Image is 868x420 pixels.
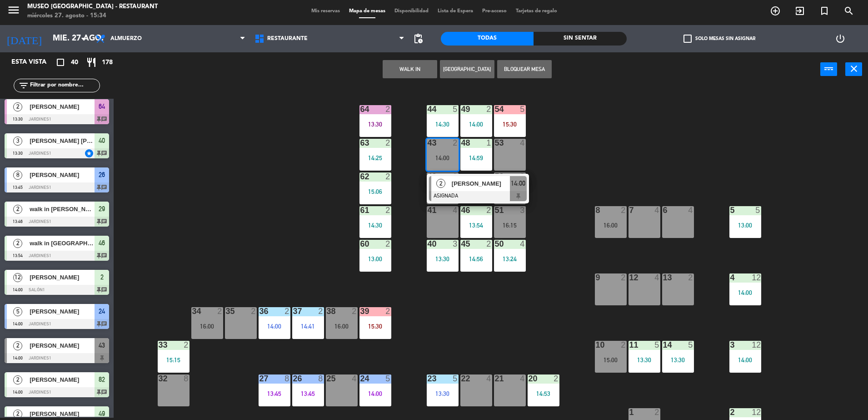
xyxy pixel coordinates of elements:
div: 16:15 [494,222,526,228]
div: 14:00 [359,390,391,397]
div: 62 [360,172,361,181]
span: [PERSON_NAME] [452,179,510,188]
div: Todas [441,32,534,46]
div: 8 [284,374,290,383]
div: 2 [621,206,626,214]
i: menu [7,3,20,17]
span: check_box_outline_blank [683,35,692,43]
div: 6 [663,206,663,214]
div: 5 [654,341,660,349]
div: 2 [184,341,189,349]
input: Filtrar por nombre... [29,81,100,91]
span: 46 [99,238,105,248]
div: 4 [654,206,660,214]
div: 13:30 [427,256,459,262]
div: 13:30 [359,121,391,127]
div: 13:45 [292,390,324,397]
div: 2 [284,307,290,315]
div: 60 [360,240,361,248]
div: 2 [520,172,525,181]
div: 14:25 [359,155,391,161]
span: 178 [102,57,113,68]
span: [PERSON_NAME] [30,341,95,350]
span: 26 [99,169,105,180]
div: 14:30 [359,222,391,228]
div: 2 [217,307,223,315]
i: search [843,5,854,16]
div: 2 [385,206,391,214]
div: 9 [596,273,596,282]
div: 35 [226,307,226,315]
div: 38 [327,307,327,315]
span: Mapa de mesas [344,9,390,14]
span: 5 [13,307,22,316]
i: close [848,63,859,74]
span: 2 [436,179,445,188]
i: power_input [823,63,834,74]
i: power_settings_new [835,33,846,44]
div: 14:53 [528,390,559,397]
span: Pre-acceso [478,9,511,14]
div: 2 [318,307,324,315]
div: 10 [596,341,596,349]
div: 15:30 [494,121,526,127]
div: 4 [486,374,492,383]
span: 40 [71,57,78,68]
div: 4 [654,273,660,282]
span: 82 [99,374,105,385]
div: 2 [654,408,660,416]
div: 24 [360,374,361,383]
button: Bloquear Mesa [497,60,552,78]
div: 13:54 [460,222,492,228]
div: 13:00 [359,256,391,262]
i: filter_list [18,80,29,91]
label: Solo mesas sin asignar [683,35,755,43]
div: 2 [486,240,492,248]
div: 8 [184,374,189,383]
div: 27 [259,374,260,383]
div: 11 [629,341,630,349]
div: 15:00 [595,357,627,363]
div: 12 [629,273,630,282]
div: 14:41 [292,323,324,329]
div: 7 [629,206,630,214]
span: 2 [13,375,22,385]
span: walk in [PERSON_NAME] [30,204,95,214]
div: 8 [318,374,324,383]
span: [PERSON_NAME] [30,273,95,282]
div: 5 [688,341,693,349]
i: exit_to_app [794,5,805,16]
button: WALK IN [383,60,437,78]
i: restaurant [86,57,97,68]
span: Almuerzo [110,35,142,42]
div: 2 [385,307,391,315]
span: [PERSON_NAME] [30,375,95,385]
div: 15:30 [359,323,391,329]
div: 3 [520,206,525,214]
div: 14:59 [460,155,492,161]
span: 12 [13,273,22,282]
div: 4 [352,374,357,383]
div: 4 [688,206,693,214]
div: 14:00 [259,323,290,329]
div: 2 [385,172,391,181]
button: [GEOGRAPHIC_DATA] [440,60,494,78]
div: 26 [293,374,294,383]
div: 5 [453,105,458,113]
div: 14:30 [427,121,459,127]
div: 15:06 [359,188,391,195]
div: 2 [554,374,559,383]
